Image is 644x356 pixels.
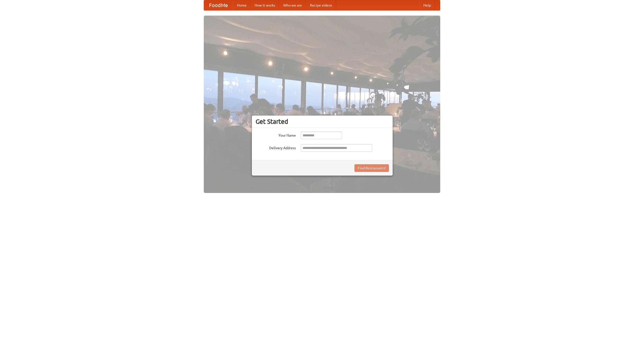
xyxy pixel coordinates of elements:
label: Delivery Address [256,144,296,150]
h3: Get Started [256,118,389,125]
a: Home [233,0,251,10]
label: Your Name [256,132,296,138]
a: How it works [251,0,279,10]
a: Recipe videos [306,0,336,10]
button: Find Restaurants! [354,164,389,172]
a: Who we are [279,0,306,10]
a: Help [419,0,435,10]
a: FoodMe [204,0,233,10]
